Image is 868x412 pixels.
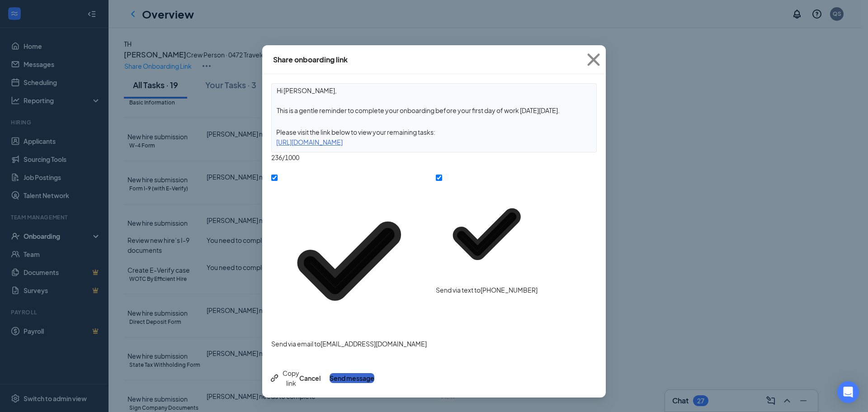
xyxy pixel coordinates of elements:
[271,340,427,348] span: Send via email to [EMAIL_ADDRESS][DOMAIN_NAME]
[273,55,348,65] div: Share onboarding link
[581,45,606,74] button: Close
[272,127,596,137] div: Please visit the link below to view your remaining tasks:
[436,183,538,285] svg: Checkmark
[269,373,280,384] svg: Link
[436,286,538,294] span: Send via text to [PHONE_NUMBER]
[272,84,596,117] textarea: Hi [PERSON_NAME], This is a gentle reminder to complete your onboarding before your first day of ...
[271,183,427,339] svg: Checkmark
[269,368,299,388] button: Link Copy link
[436,175,442,181] input: Send via text to[PHONE_NUMBER]
[271,175,278,181] input: Send via email to[EMAIL_ADDRESS][DOMAIN_NAME]
[299,373,321,383] button: Cancel
[581,47,606,72] svg: Cross
[271,152,597,162] div: 236 / 1000
[272,137,596,147] div: [URL][DOMAIN_NAME]
[330,373,374,383] button: Send message
[837,381,859,403] div: Open Intercom Messenger
[269,368,299,388] div: Copy link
